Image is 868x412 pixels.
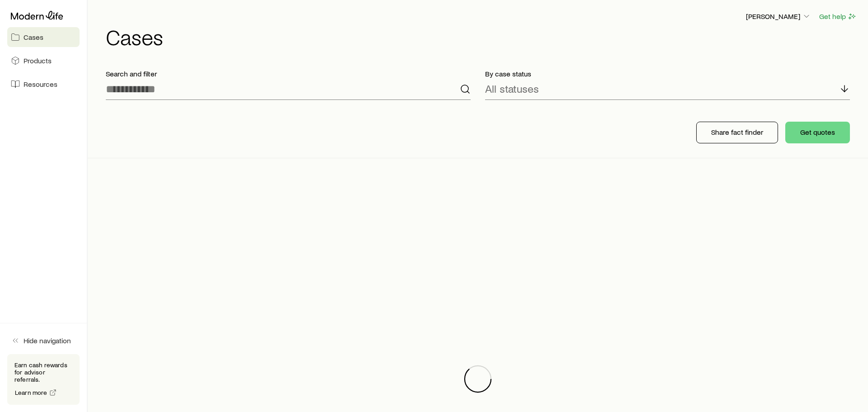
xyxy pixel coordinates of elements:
div: Earn cash rewards for advisor referrals.Learn more [7,354,80,405]
button: Hide navigation [7,331,80,350]
p: Search and filter [106,69,471,78]
p: Earn cash rewards for advisor referrals. [14,361,72,383]
span: Learn more [15,389,47,396]
button: Share fact finder [696,122,778,143]
span: Cases [24,33,43,42]
button: Get help [819,11,857,22]
a: Products [7,51,80,71]
p: Share fact finder [711,128,763,137]
p: [PERSON_NAME] [746,12,811,21]
button: [PERSON_NAME] [745,11,811,22]
button: Get quotes [785,122,850,143]
span: Hide navigation [24,336,71,345]
p: All statuses [485,82,539,95]
p: By case status [485,69,850,78]
a: Resources [7,74,80,94]
span: Resources [24,80,57,89]
h1: Cases [106,26,857,47]
span: Products [24,56,52,65]
a: Cases [7,27,80,47]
